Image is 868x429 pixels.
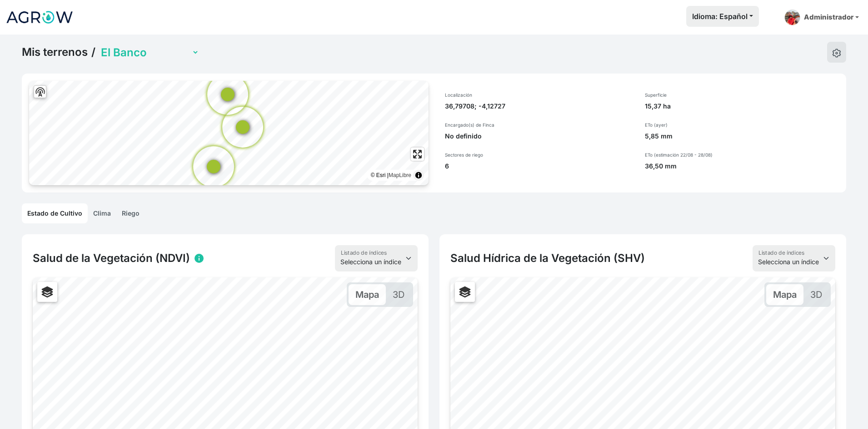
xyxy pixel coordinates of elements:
[445,162,634,171] p: 6
[389,172,411,178] a: MapLibre
[781,6,863,29] a: Administrador
[349,284,386,305] p: Mapa
[22,45,88,59] a: Mis terrenos
[645,92,839,98] p: Superficie
[413,170,424,181] summary: Toggle attribution
[22,203,88,223] a: Estado de Cultivo
[33,251,190,265] h2: Salud de la Vegetación (NDVI)
[645,132,839,141] p: 5,85 mm
[221,88,234,101] div: Map marker
[194,253,205,264] span: info
[645,102,839,111] p: 15,37 ha
[445,102,634,111] p: 36,79708; -4,12727
[784,10,800,25] img: admin-picture
[766,284,803,305] p: Mapa
[207,160,220,173] div: Map marker
[116,203,145,223] a: Riego
[34,85,46,98] div: Fit to Bounds
[411,148,424,161] button: Enter fullscreen
[35,86,46,98] img: Zoom to locations
[445,152,634,158] p: Sectores de riego
[445,132,634,141] p: No definido
[832,49,841,58] img: edit
[91,45,95,59] span: /
[458,285,472,299] img: Layers
[645,162,839,171] p: 36,50 mm
[686,6,759,27] button: Idioma: Español
[99,45,199,59] select: Land Selector
[40,285,54,299] img: Layers
[645,152,839,158] p: ETo (estimación 22/08 - 28/08)
[371,171,411,180] div: © Esri |
[236,120,249,134] div: Map marker
[645,122,839,128] p: ETo (ayer)
[29,81,429,185] canvas: Map
[450,251,645,265] h2: Salud Hídrica de la Vegetación (SHV)
[455,282,475,302] div: Layers
[37,282,57,302] div: Layers
[386,284,411,305] p: 3D
[445,92,634,98] p: Localización
[88,203,116,223] a: Clima
[803,284,829,305] p: 3D
[5,6,74,29] img: Logo
[445,122,634,128] p: Encargado(s) de Finca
